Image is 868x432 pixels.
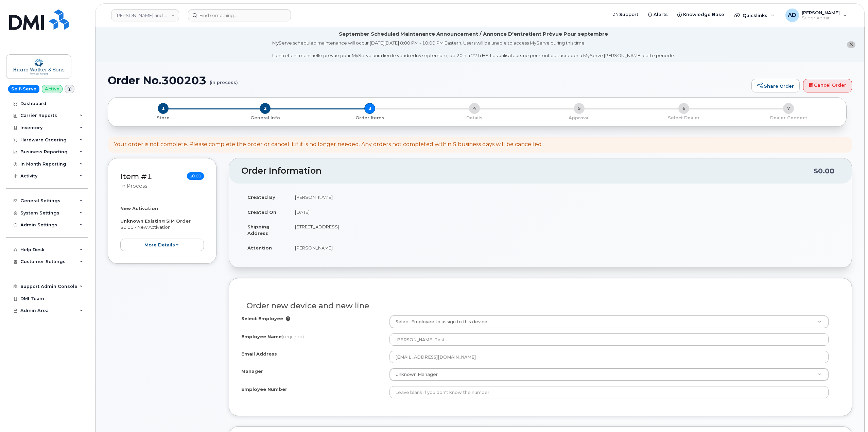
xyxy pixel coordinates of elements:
input: Leave blank if you don't know the number [389,386,829,398]
a: Unknown Manager [390,368,828,381]
td: [STREET_ADDRESS] [289,219,839,240]
div: $0.00 [814,165,834,177]
div: MyServe scheduled maintenance will occur [DATE][DATE] 8:00 PM - 10:00 PM Eastern. Users will be u... [272,40,675,59]
a: 1 Store [114,114,213,121]
strong: Shipping Address [247,224,270,236]
button: close notification [847,41,855,48]
td: [PERSON_NAME] [289,190,839,205]
small: in process [120,183,147,189]
p: General Info [215,115,315,121]
td: [PERSON_NAME] [289,240,839,255]
h3: Order new device and new line [246,301,834,310]
a: Share Order [751,79,800,92]
span: Select Employee to assign to this device [392,319,487,325]
input: Please fill out this field [389,333,829,346]
div: $0.00 - New Activation [120,205,204,251]
span: $0.00 [187,172,204,180]
label: Select Employee [241,315,283,322]
label: Manager [241,368,263,375]
span: 2 [260,103,271,114]
div: September Scheduled Maintenance Announcement / Annonce D'entretient Prévue Pour septembre [339,31,608,38]
i: Selection will overwrite employee Name, Number, City and Business Units inputs [286,316,290,321]
small: (in process) [210,74,238,85]
span: (required) [282,334,304,339]
a: Cancel Order [803,79,852,92]
div: Your order is not complete. Please complete the order or cancel it if it is no longer needed. Any... [114,141,543,149]
td: [DATE] [289,205,839,220]
a: Item #1 [120,172,152,181]
label: Employee Name [241,333,304,340]
a: Select Employee to assign to this device [390,316,828,328]
h1: Order No.300203 [108,74,748,86]
strong: Created On [247,209,276,215]
strong: Attention [247,245,272,250]
h2: Order Information [241,166,814,176]
a: 2 General Info [213,114,317,121]
button: more details [120,239,204,251]
span: Unknown Manager [396,372,438,377]
p: Store [116,115,210,121]
strong: Unknown Existing SIM Order [120,218,191,224]
strong: New Activation [120,206,158,211]
span: 1 [158,103,169,114]
strong: Created By [247,194,275,200]
label: Email Address [241,351,277,357]
label: Employee Number [241,386,287,393]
